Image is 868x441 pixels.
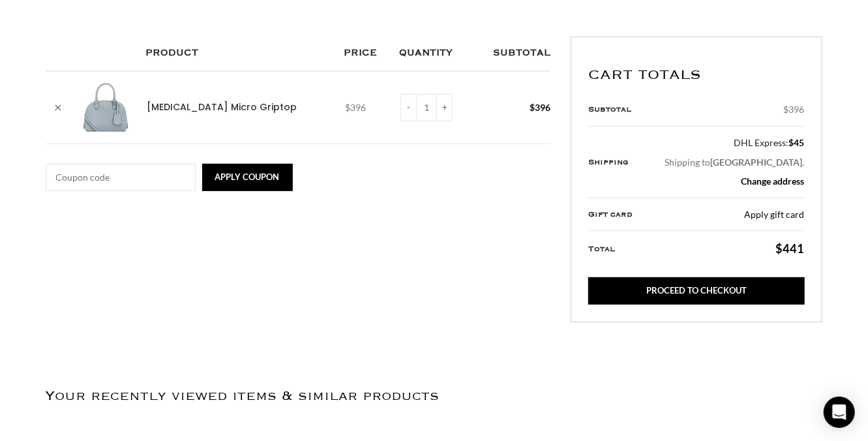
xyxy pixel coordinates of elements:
[651,136,804,149] label: DHL Express:
[741,175,805,187] a: Change address
[337,36,393,70] th: Price
[789,137,805,148] bdi: 45
[588,126,644,198] th: Shipping
[345,102,350,113] span: $
[49,98,68,117] a: Remove Muse Micro Griptop from cart
[436,94,453,121] input: +
[651,156,804,169] p: Shipping to .
[530,102,550,113] bdi: 396
[140,36,338,70] th: Product
[588,198,644,231] th: Gift card
[417,94,436,121] input: Product quantity
[474,36,550,70] th: Subtotal
[784,104,805,115] bdi: 396
[745,208,805,221] a: Apply gift card
[824,397,855,428] div: Open Intercom Messenger
[345,102,366,113] bdi: 396
[400,94,417,121] input: -
[80,82,132,134] img: Oroton
[588,277,804,305] a: Proceed to checkout
[789,137,794,148] span: $
[46,164,196,191] input: Coupon code
[393,36,473,70] th: Quantity
[46,362,823,431] h2: Your recently viewed items & similar products
[202,164,293,191] button: Apply coupon
[784,104,789,115] span: $
[776,241,783,256] span: $
[588,231,644,267] th: Total
[776,241,805,256] bdi: 441
[530,102,535,113] span: $
[588,93,644,126] th: Subtotal
[588,67,804,84] h2: Cart totals
[711,157,803,168] strong: [GEOGRAPHIC_DATA]
[147,101,297,114] a: [MEDICAL_DATA] Micro Griptop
